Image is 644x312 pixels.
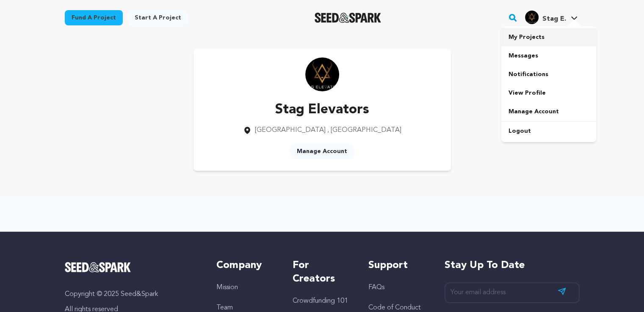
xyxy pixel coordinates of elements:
[255,127,326,134] span: [GEOGRAPHIC_DATA]
[523,9,579,27] span: Stag E.'s Profile
[368,259,427,272] h5: Support
[128,10,188,25] a: Start a project
[542,16,566,22] span: Stag E.
[65,262,131,272] img: Seed&Spark Logo
[216,284,238,291] a: Mission
[501,47,596,65] a: Messages
[305,57,339,91] img: https://seedandspark-static.s3.us-east-2.amazonaws.com/images/User/002/310/688/medium/b55f8e4bebb...
[216,259,275,272] h5: Company
[501,84,596,102] a: View Profile
[293,259,351,286] h5: For Creators
[445,282,580,303] input: Your email address
[523,9,579,24] a: Stag E.'s Profile
[216,304,233,311] a: Team
[445,259,580,272] h5: Stay up to date
[368,304,421,311] a: Code of Conduct
[65,262,200,272] a: Seed&Spark Homepage
[501,28,596,47] a: My Projects
[501,122,596,140] a: Logout
[315,13,381,23] a: Seed&Spark Homepage
[327,127,401,134] span: , [GEOGRAPHIC_DATA]
[65,289,200,299] p: Copyright © 2025 Seed&Spark
[293,298,348,304] a: Crowdfunding 101
[290,144,354,159] a: Manage Account
[368,284,384,291] a: FAQs
[243,100,401,120] p: Stag Elevators
[501,65,596,84] a: Notifications
[65,10,123,25] a: Fund a project
[525,11,566,24] div: Stag E.'s Profile
[315,13,381,23] img: Seed&Spark Logo Dark Mode
[501,102,596,121] a: Manage Account
[525,11,539,24] img: b55f8e4bebb1b495.png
